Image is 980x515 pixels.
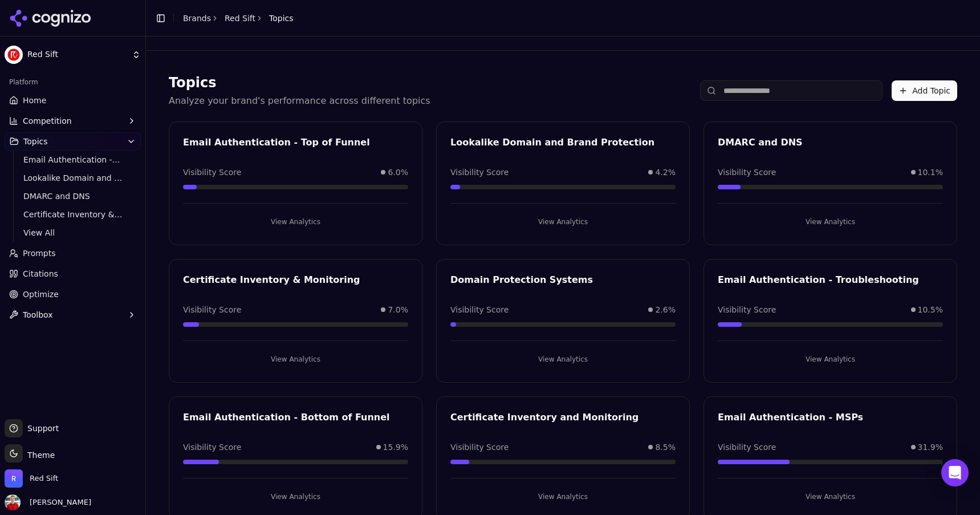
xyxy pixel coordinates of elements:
[383,441,408,453] span: 15.9%
[388,304,408,315] span: 7.0%
[5,73,141,91] div: Platform
[718,304,776,315] span: Visibility Score
[269,13,294,24] span: Topics
[169,74,430,92] h1: Topics
[5,112,141,130] button: Competition
[19,170,127,186] a: Lookalike Domain and Brand Protection
[5,46,23,64] img: Red Sift
[388,167,408,178] span: 6.0%
[718,488,943,506] button: View Analytics
[655,441,676,453] span: 8.5%
[918,167,943,178] span: 10.1%
[183,13,294,24] nav: breadcrumb
[718,350,943,368] button: View Analytics
[5,306,141,324] button: Toolbox
[30,473,58,484] span: Red Sift
[450,273,676,287] div: Domain Protection Systems
[892,80,957,101] button: Add Topic
[19,206,127,222] a: Certificate Inventory & Monitoring
[183,167,241,178] span: Visibility Score
[718,213,943,231] button: View Analytics
[23,289,59,300] span: Optimize
[19,225,127,241] a: View All
[450,136,676,149] div: Lookalike Domain and Brand Protection
[450,350,676,368] button: View Analytics
[23,248,56,259] span: Prompts
[918,441,943,453] span: 31.9%
[655,304,676,315] span: 2.6%
[225,13,255,24] a: Red Sift
[23,209,123,220] span: Certificate Inventory & Monitoring
[23,423,59,434] span: Support
[19,152,127,168] a: Email Authentication - Top of Funnel
[23,172,123,184] span: Lookalike Domain and Brand Protection
[655,167,676,178] span: 4.2%
[23,190,123,202] span: DMARC and DNS
[5,132,141,151] button: Topics
[450,213,676,231] button: View Analytics
[918,304,943,315] span: 10.5%
[183,213,408,231] button: View Analytics
[183,488,408,506] button: View Analytics
[25,497,91,508] span: [PERSON_NAME]
[450,441,509,453] span: Visibility Score
[5,469,23,488] img: Red Sift
[718,136,943,149] div: DMARC and DNS
[5,285,141,303] a: Optimize
[718,441,776,453] span: Visibility Score
[5,494,91,510] button: Open user button
[5,244,141,262] a: Prompts
[23,115,72,127] span: Competition
[183,350,408,368] button: View Analytics
[450,167,509,178] span: Visibility Score
[183,304,241,315] span: Visibility Score
[183,441,241,453] span: Visibility Score
[183,136,408,149] div: Email Authentication - Top of Funnel
[27,50,127,60] span: Red Sift
[183,273,408,287] div: Certificate Inventory & Monitoring
[941,459,969,486] div: Open Intercom Messenger
[718,167,776,178] span: Visibility Score
[23,451,55,460] span: Theme
[450,411,676,424] div: Certificate Inventory and Monitoring
[5,91,141,110] a: Home
[183,14,211,23] a: Brands
[718,411,943,424] div: Email Authentication - MSPs
[450,488,676,506] button: View Analytics
[450,304,509,315] span: Visibility Score
[23,154,123,165] span: Email Authentication - Top of Funnel
[5,494,21,510] img: Jack Lilley
[183,411,408,424] div: Email Authentication - Bottom of Funnel
[23,227,123,238] span: View All
[23,136,48,147] span: Topics
[23,268,58,279] span: Citations
[169,94,430,108] p: Analyze your brand's performance across different topics
[23,95,46,106] span: Home
[5,265,141,283] a: Citations
[23,309,53,321] span: Toolbox
[718,273,943,287] div: Email Authentication - Troubleshooting
[19,188,127,204] a: DMARC and DNS
[5,469,58,488] button: Open organization switcher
